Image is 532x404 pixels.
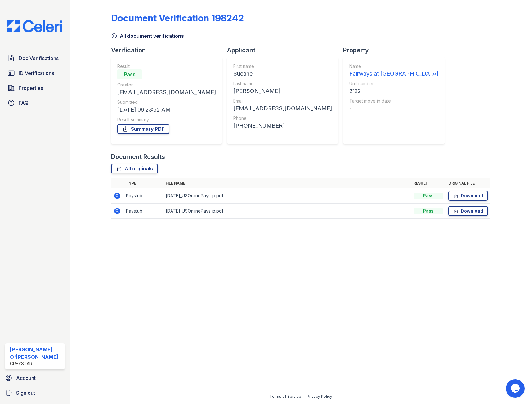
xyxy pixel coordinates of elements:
a: Doc Verifications [5,52,65,64]
td: [DATE]_USOnlinePayslip.pdf [163,188,411,204]
iframe: chat widget [506,379,526,398]
a: Terms of Service [270,394,301,399]
div: First name [233,63,332,69]
div: Sueane [233,69,332,78]
span: ID Verifications [19,69,54,77]
div: Unit number [349,81,438,87]
img: CE_Logo_Blue-a8612792a0a2168367f1c8372b55b34899dd931a85d93a1a3d3e32e68fde9ad4.png [2,20,67,32]
div: Fairways at [GEOGRAPHIC_DATA] [349,69,438,78]
a: Account [2,372,67,384]
div: Result summary [117,116,216,123]
div: Pass [117,69,142,79]
td: [DATE]_USOnlinePayslip.pdf [163,204,411,219]
div: [DATE] 09:23:52 AM [117,105,216,114]
div: Document Results [111,152,165,161]
div: [PHONE_NUMBER] [233,121,332,130]
span: Doc Verifications [19,55,59,62]
th: Original file [446,178,490,188]
a: Sign out [2,387,67,399]
a: Download [448,206,488,216]
th: Type [123,178,163,188]
div: Name [349,63,438,69]
div: Pass [414,193,443,199]
td: Paystub [123,188,163,204]
div: Applicant [227,46,343,55]
a: Properties [5,82,65,94]
div: - [349,104,438,113]
a: Summary PDF [117,124,169,134]
div: Creator [117,82,216,88]
div: Submitted [117,99,216,105]
span: Sign out [16,389,35,397]
div: Result [117,63,216,69]
div: Document Verification 198242 [111,12,244,24]
div: Phone [233,115,332,121]
div: [PERSON_NAME] [233,87,332,95]
div: [PERSON_NAME] O'[PERSON_NAME] [10,346,62,361]
td: Paystub [123,204,163,219]
a: Name Fairways at [GEOGRAPHIC_DATA] [349,63,438,78]
th: File name [163,178,411,188]
a: Privacy Policy [307,394,332,399]
a: All originals [111,164,158,173]
a: All document verifications [111,32,184,40]
div: Last name [233,81,332,87]
span: Account [16,374,36,382]
div: Pass [414,208,443,214]
div: Property [343,46,449,55]
div: [EMAIL_ADDRESS][DOMAIN_NAME] [117,88,216,97]
div: Verification [111,46,227,55]
div: [EMAIL_ADDRESS][DOMAIN_NAME] [233,104,332,113]
a: Download [448,191,488,201]
a: ID Verifications [5,67,65,79]
div: Greystar [10,361,62,367]
a: FAQ [5,97,65,109]
div: Target move in date [349,98,438,104]
div: Email [233,98,332,104]
span: Properties [19,84,43,92]
div: 2122 [349,87,438,95]
span: FAQ [19,99,29,107]
th: Result [411,178,446,188]
div: | [303,394,305,399]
